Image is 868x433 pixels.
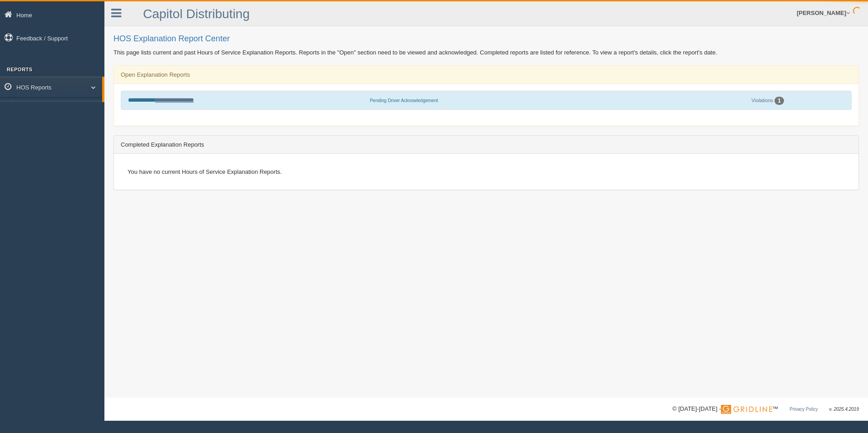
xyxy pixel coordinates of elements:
span: v. 2025.4.2019 [829,407,859,412]
div: © [DATE]-[DATE] - ™ [672,404,859,414]
div: You have no current Hours of Service Explanation Reports. [121,161,852,183]
span: Pending Driver Acknowledgement [370,98,438,103]
a: HOS Explanation Report Center [16,100,102,116]
h2: HOS Explanation Report Center [113,34,859,44]
img: Gridline [721,405,772,414]
a: Capitol Distributing [143,7,250,21]
div: Completed Explanation Reports [114,136,858,154]
a: Violations [751,98,773,103]
a: Privacy Policy [789,407,818,412]
div: 1 [774,97,784,105]
div: Open Explanation Reports [114,66,858,84]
